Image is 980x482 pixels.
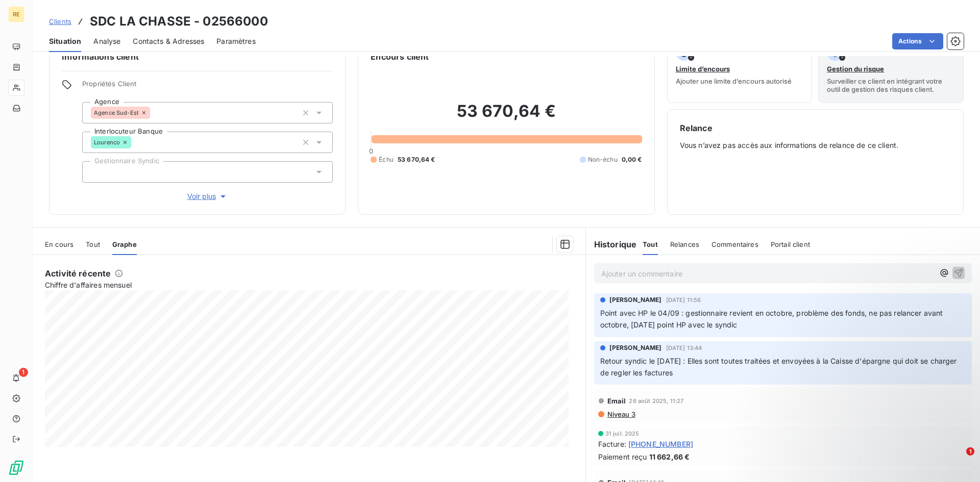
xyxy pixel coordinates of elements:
[82,191,333,202] button: Voir plus
[609,343,662,352] span: [PERSON_NAME]
[818,38,964,103] button: Gestion du risqueSurveiller ce client en intégrant votre outil de gestion des risques client.
[93,36,120,46] span: Analyse
[676,65,730,73] span: Limite d’encours
[666,297,701,303] span: [DATE] 11:56
[49,36,81,46] span: Situation
[45,267,111,280] h6: Activité récente
[771,240,810,248] span: Portail client
[600,309,945,329] span: Point avec HP le 04/09 : gestionnaire revient en octobre, problème des fonds, ne pas relancer ava...
[45,280,569,290] span: Chiffre d'affaires mensuel
[607,397,626,405] span: Email
[712,240,758,248] span: Commentaires
[8,6,24,22] div: RE
[19,368,28,377] span: 1
[605,430,640,437] span: 31 juil. 2025
[622,155,642,164] span: 0,00 €
[609,295,662,305] span: [PERSON_NAME]
[94,139,120,145] span: Lourenco
[369,147,373,155] span: 0
[398,155,435,164] span: 53 670,64 €
[49,16,71,27] a: Clients
[643,240,658,248] span: Tout
[8,460,24,476] img: Logo LeanPay
[45,240,73,248] span: En cours
[86,240,100,248] span: Tout
[598,451,647,462] span: Paiement reçu
[187,191,228,201] span: Voir plus
[371,101,642,132] h2: 53 670,64 €
[945,447,970,472] iframe: Intercom live chat
[91,167,99,176] input: Ajouter une valeur
[112,240,137,248] span: Graphe
[133,36,204,46] span: Contacts & Adresses
[600,357,959,377] span: Retour syndic le [DATE] : Elles sont toutes traitées et envoyées à la Caisse d'épargne qui doit s...
[598,439,626,449] span: Facture :
[628,439,693,449] span: [PHONE_NUMBER]
[588,155,618,164] span: Non-échu
[606,410,635,418] span: Niveau 3
[379,155,394,164] span: Échu
[827,77,955,93] span: Surveiller ce client en intégrant votre outil de gestion des risques client.
[62,50,333,63] h6: Informations client
[216,36,256,46] span: Paramètres
[82,80,333,94] span: Propriétés Client
[680,122,951,202] div: Vous n’avez pas accès aux informations de relance de ce client.
[666,345,702,351] span: [DATE] 13:44
[827,65,884,73] span: Gestion du risque
[667,38,813,103] button: Limite d’encoursAjouter une limite d’encours autorisé
[629,398,683,404] span: 26 août 2025, 11:27
[649,451,690,462] span: 11 662,66 €
[90,12,268,31] h3: SDC LA CHASSE - 02566000
[892,33,943,49] button: Actions
[670,240,699,248] span: Relances
[94,110,139,116] span: Agence Sud-Est
[680,122,951,134] h6: Relance
[371,50,429,63] h6: Encours client
[586,238,637,250] h6: Historique
[131,138,139,147] input: Ajouter une valeur
[776,383,980,454] iframe: Intercom notifications message
[676,77,792,85] span: Ajouter une limite d’encours autorisé
[966,447,974,455] span: 1
[49,17,71,26] span: Clients
[150,108,158,117] input: Ajouter une valeur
